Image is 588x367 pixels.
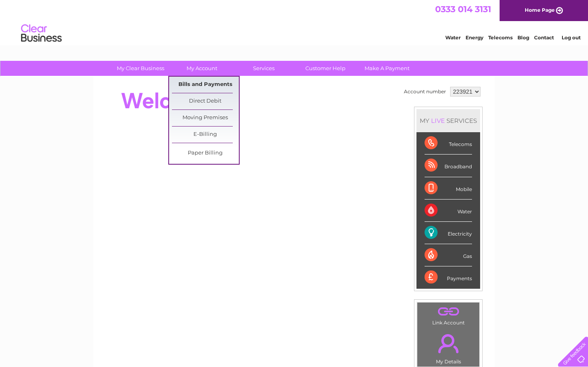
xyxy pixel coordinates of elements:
div: Clear Business is a trading name of Verastar Limited (registered in [GEOGRAPHIC_DATA] No. 3667643... [103,4,486,39]
a: Blog [517,34,529,41]
div: Telecoms [425,132,472,155]
a: . [419,329,477,358]
td: My Details [417,327,480,367]
a: Water [445,34,461,41]
a: Contact [534,34,554,41]
a: Moving Premises [172,110,239,126]
a: Log out [562,34,581,41]
div: MY SERVICES [416,109,480,132]
a: Energy [466,34,483,41]
a: Services [230,61,297,76]
div: Electricity [425,222,472,244]
div: Broadband [425,155,472,177]
div: Payments [425,266,472,288]
td: Account number [402,85,448,99]
div: Water [425,200,472,222]
a: My Account [169,61,236,76]
a: Direct Debit [172,93,239,109]
div: LIVE [429,117,446,124]
a: My Clear Business [107,61,174,76]
div: Gas [425,244,472,266]
img: logo.png [21,21,62,46]
a: Make A Payment [354,61,421,76]
a: Paper Billing [172,145,239,161]
a: Customer Help [292,61,359,76]
a: Bills and Payments [172,77,239,93]
td: Link Account [417,302,480,328]
a: Telecoms [488,34,513,41]
a: . [419,305,477,319]
a: E-Billing [172,127,239,143]
a: 0333 014 3131 [435,4,491,14]
div: Mobile [425,177,472,200]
